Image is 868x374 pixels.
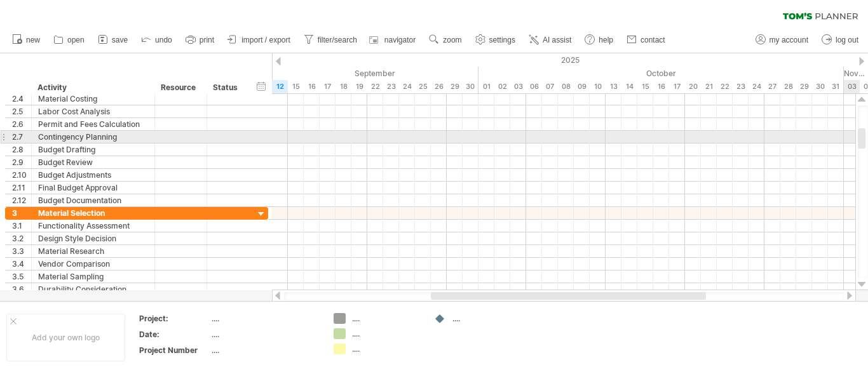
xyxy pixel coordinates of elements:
[155,36,172,44] span: undo
[12,194,31,206] div: 2.12
[510,80,526,93] div: Friday, 3 October 2025
[9,32,44,48] a: new
[38,207,148,219] div: Material Selection
[12,220,31,232] div: 3.1
[452,313,522,324] div: ....
[38,156,148,168] div: Budget Review
[304,80,320,93] div: Tuesday, 16 September 2025
[770,36,808,44] span: my account
[494,80,510,93] div: Thursday, 2 October 2025
[621,80,637,93] div: Tuesday, 14 October 2025
[12,144,31,156] div: 2.8
[38,220,148,232] div: Functionality Assessment
[717,80,733,93] div: Wednesday, 22 October 2025
[542,80,558,93] div: Tuesday, 7 October 2025
[749,80,764,93] div: Friday, 24 October 2025
[318,36,357,44] span: filter/search
[828,80,844,93] div: Friday, 31 October 2025
[415,80,431,93] div: Thursday, 25 September 2025
[138,32,176,48] a: undo
[733,80,749,93] div: Thursday, 23 October 2025
[12,169,31,181] div: 2.10
[526,32,575,48] a: AI assist
[38,93,148,105] div: Material Costing
[447,80,463,93] div: Monday, 29 September 2025
[38,258,148,270] div: Vendor Comparison
[12,207,31,219] div: 3
[38,105,148,117] div: Labor Cost Analysis
[606,80,621,93] div: Monday, 13 October 2025
[272,80,288,93] div: Friday, 12 September 2025
[336,80,351,93] div: Thursday, 18 September 2025
[38,169,148,181] div: Budget Adjustments
[463,80,478,93] div: Tuesday, 30 September 2025
[574,80,590,93] div: Thursday, 9 October 2025
[12,156,31,168] div: 2.9
[38,283,148,295] div: Durability Consideration
[212,345,318,356] div: ....
[38,118,148,130] div: Permit and Fees Calculation
[38,232,148,244] div: Design Style Decision
[38,194,148,206] div: Budget Documentation
[12,232,31,244] div: 3.2
[812,80,828,93] div: Thursday, 30 October 2025
[200,36,214,44] span: print
[367,80,383,93] div: Monday, 22 September 2025
[213,81,241,94] div: Status
[12,93,31,105] div: 2.4
[685,80,701,93] div: Monday, 20 October 2025
[112,36,128,44] span: save
[12,258,31,270] div: 3.4
[38,245,148,257] div: Material Research
[95,32,132,48] a: save
[301,32,361,48] a: filter/search
[38,144,148,156] div: Budget Drafting
[752,32,812,48] a: my account
[352,344,421,354] div: ....
[637,80,653,93] div: Wednesday, 15 October 2025
[12,131,31,143] div: 2.7
[581,32,617,48] a: help
[351,80,367,93] div: Friday, 19 September 2025
[12,105,31,117] div: 2.5
[6,314,125,361] div: Add your own logo
[780,80,796,93] div: Tuesday, 28 October 2025
[38,182,148,194] div: Final Budget Approval
[212,329,318,340] div: ....
[764,80,780,93] div: Monday, 27 October 2025
[139,329,209,340] div: Date:
[12,283,31,295] div: 3.6
[352,313,421,324] div: ....
[182,32,218,48] a: print
[844,80,860,93] div: Monday, 3 November 2025
[478,67,844,80] div: October 2025
[139,345,209,356] div: Project Number
[37,81,147,94] div: Activity
[653,80,669,93] div: Thursday, 16 October 2025
[543,36,571,44] span: AI assist
[426,32,465,48] a: zoom
[599,36,613,44] span: help
[443,36,461,44] span: zoom
[129,67,478,80] div: September 2025
[558,80,574,93] div: Wednesday, 8 October 2025
[224,32,294,48] a: import / export
[478,80,494,93] div: Wednesday, 1 October 2025
[818,32,862,48] a: log out
[526,80,542,93] div: Monday, 6 October 2025
[472,32,519,48] a: settings
[352,328,421,339] div: ....
[12,245,31,257] div: 3.3
[320,80,336,93] div: Wednesday, 17 September 2025
[288,80,304,93] div: Monday, 15 September 2025
[489,36,515,44] span: settings
[623,32,669,48] a: contact
[241,36,290,44] span: import / export
[384,36,416,44] span: navigator
[161,81,200,94] div: Resource
[12,118,31,130] div: 2.6
[12,182,31,194] div: 2.11
[212,313,318,324] div: ....
[38,270,148,283] div: Material Sampling
[431,80,447,93] div: Friday, 26 September 2025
